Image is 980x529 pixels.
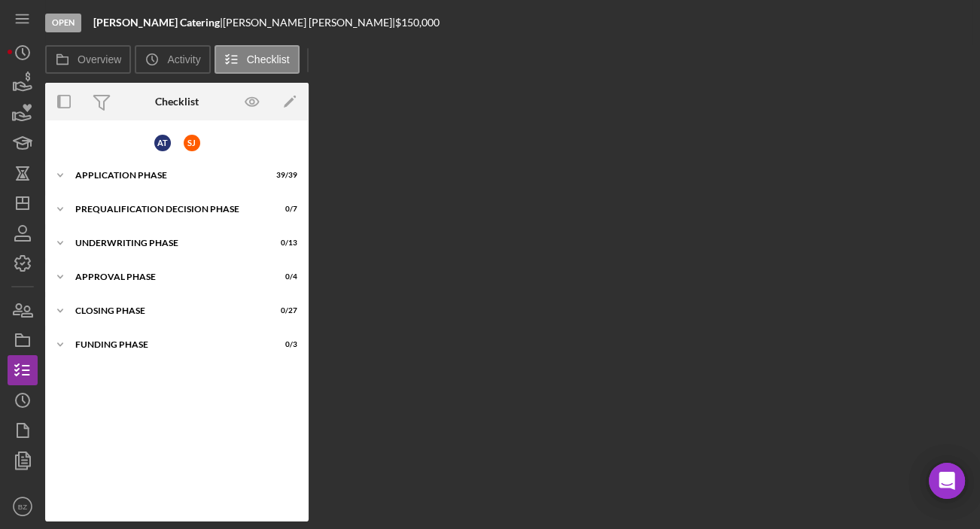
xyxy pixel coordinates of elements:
button: Activity [135,45,210,74]
div: Funding Phase [75,340,260,349]
div: 0 / 4 [270,272,297,281]
button: BZ [8,491,38,521]
div: Underwriting Phase [75,239,260,248]
div: 39 / 39 [270,171,297,180]
div: | [93,17,223,29]
div: Prequalification Decision Phase [75,205,260,214]
div: [PERSON_NAME] [PERSON_NAME] | [223,17,395,29]
div: A T [154,135,171,151]
label: Checklist [247,53,290,65]
button: Overview [45,45,131,74]
div: Checklist [155,96,199,108]
b: [PERSON_NAME] Catering [93,16,220,29]
label: Overview [78,53,121,65]
div: Open [45,14,81,32]
div: Open Intercom Messenger [929,463,965,499]
div: Application Phase [75,171,260,180]
span: $150,000 [395,16,440,29]
div: 0 / 27 [270,306,297,315]
div: S J [184,135,200,151]
div: 0 / 7 [270,205,297,214]
button: Checklist [215,45,300,74]
div: Closing Phase [75,306,260,315]
div: 0 / 3 [270,340,297,349]
div: 0 / 13 [270,239,297,248]
div: Approval Phase [75,272,260,281]
text: BZ [18,503,27,511]
label: Activity [167,53,200,65]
